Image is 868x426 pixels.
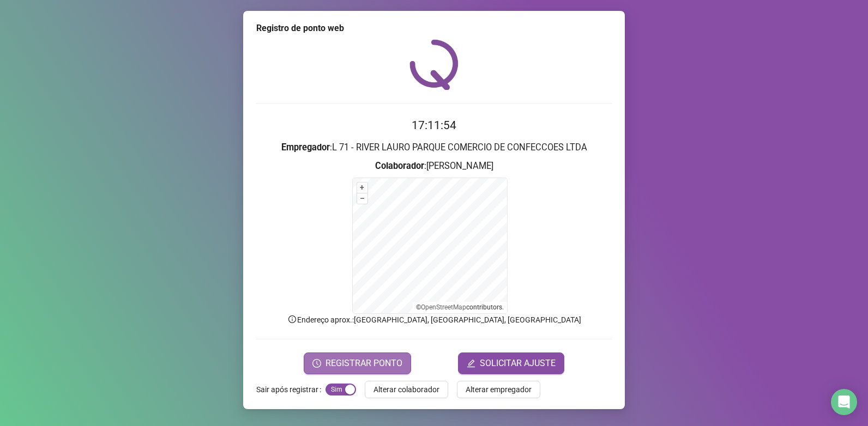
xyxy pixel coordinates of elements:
[357,182,367,193] button: +
[287,314,297,324] span: info-circle
[304,352,411,374] button: REGISTRAR PONTO
[312,359,321,368] span: clock-circle
[256,314,612,326] p: Endereço aprox. : [GEOGRAPHIC_DATA], [GEOGRAPHIC_DATA], [GEOGRAPHIC_DATA]
[256,22,612,35] div: Registro de ponto web
[281,142,330,153] strong: Empregador
[458,352,564,374] button: editSOLICITAR AJUSTE
[373,384,439,395] span: Alterar colaborador
[480,357,556,370] span: SOLICITAR AJUSTE
[421,303,466,311] a: OpenStreetMap
[412,119,456,132] time: 17:11:54
[256,159,612,173] h3: : [PERSON_NAME]
[466,384,532,395] span: Alterar empregador
[357,193,367,204] button: –
[467,359,475,368] span: edit
[365,381,448,398] button: Alterar colaborador
[457,381,540,398] button: Alterar empregador
[831,389,857,415] div: Open Intercom Messenger
[409,39,459,90] img: QRPoint
[325,357,402,370] span: REGISTRAR PONTO
[256,141,612,155] h3: : L 71 - RIVER LAURO PARQUE COMERCIO DE CONFECCOES LTDA
[375,161,424,171] strong: Colaborador
[256,381,325,398] label: Sair após registrar
[416,303,504,311] li: © contributors.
